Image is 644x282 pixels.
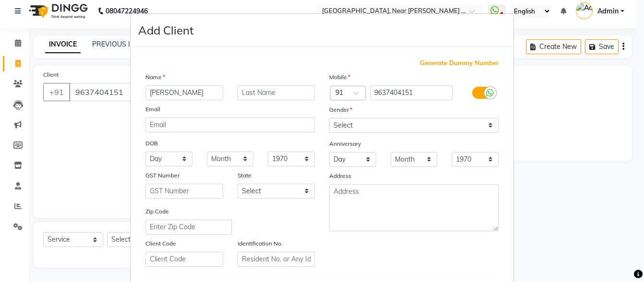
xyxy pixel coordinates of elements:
input: Mobile [370,85,453,100]
label: GST Number [145,171,179,180]
input: Enter Zip Code [145,220,232,235]
span: Generate Dummy Number [420,59,499,68]
label: Identification No. [238,239,283,248]
label: Anniversary [329,140,361,148]
label: DOB [145,139,158,148]
label: Email [145,105,160,114]
label: Client Code [145,239,176,248]
input: Last Name [238,85,315,100]
h4: Add Client [138,22,193,39]
label: Mobile [329,73,350,82]
input: GST Number [145,184,223,199]
input: Resident No. or Any Id [238,252,315,267]
label: Name [145,73,165,82]
label: Address [329,172,351,180]
label: State [238,171,251,180]
label: Gender [329,106,352,114]
input: Client Code [145,252,223,267]
input: Email [145,117,315,132]
label: Zip Code [145,207,169,216]
input: First Name [145,85,223,100]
